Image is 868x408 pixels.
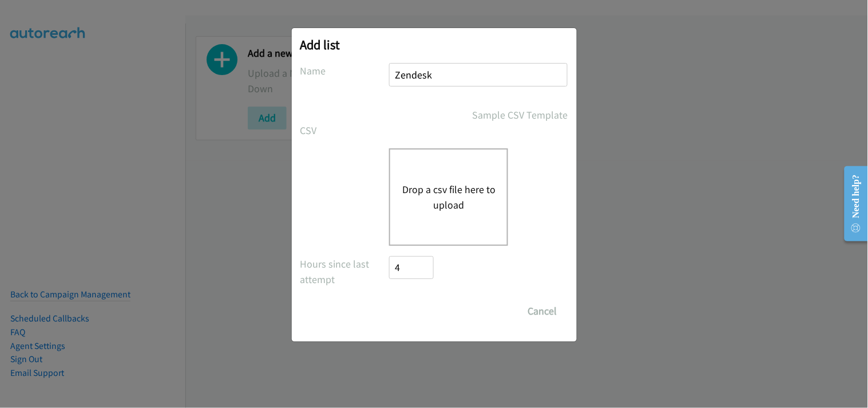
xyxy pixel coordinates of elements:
[473,107,568,123] a: Sample CSV Template
[300,63,390,79] label: Name
[517,300,568,323] button: Cancel
[300,256,390,287] label: Hours since last attempt
[402,182,496,213] button: Drop a csv file here to upload
[300,123,390,138] label: CSV
[835,158,868,249] iframe: Resource Center
[300,37,568,53] h2: Add list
